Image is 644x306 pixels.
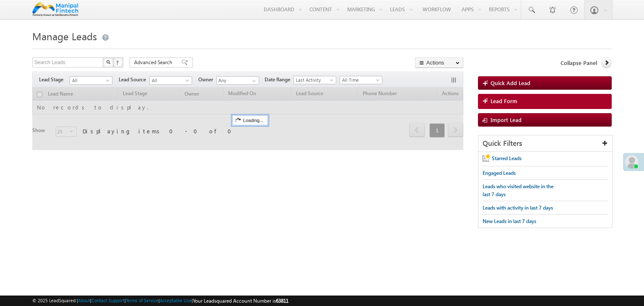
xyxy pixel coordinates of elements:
[32,297,288,305] span: © 2025 LeadSquared | | | | |
[491,79,530,86] span: Quick Add Lead
[193,298,288,304] span: Your Leadsquared Account Number is
[294,76,334,84] span: Last Activity
[78,298,90,303] a: About
[483,218,536,224] span: New Leads in last 7 days
[150,77,190,84] span: All
[340,76,382,84] a: All Time
[491,97,517,105] span: Lead Form
[478,135,612,152] div: Quick Filters
[32,29,97,43] span: Manage Leads
[415,57,463,68] button: Actions
[491,116,522,123] span: Import Lead
[70,76,112,85] a: All
[232,115,268,125] div: Loading...
[126,298,158,303] a: Terms of Service
[483,205,553,211] span: Leads with activity in last 7 days
[91,298,125,303] a: Contact Support
[561,59,597,67] span: Collapse Panel
[113,57,123,67] button: ?
[149,76,192,85] a: All
[293,76,336,84] a: Last Activity
[119,76,149,83] span: Lead Source
[216,76,259,85] input: Type to Search
[483,170,516,176] span: Engaged Leads
[32,2,79,17] img: Custom Logo
[134,59,175,66] span: Advanced Search
[70,77,110,84] span: All
[116,59,120,66] span: ?
[483,183,553,197] span: Leads who visited website in the last 7 days
[106,60,110,64] img: Search
[198,76,216,83] span: Owner
[248,77,258,85] a: Show All Items
[160,298,192,303] a: Acceptable Use
[492,155,522,161] span: Starred Leads
[39,76,70,83] span: Lead Stage
[340,76,380,84] span: All Time
[276,298,288,304] span: 63811
[478,94,612,109] a: Lead Form
[265,76,293,83] span: Date Range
